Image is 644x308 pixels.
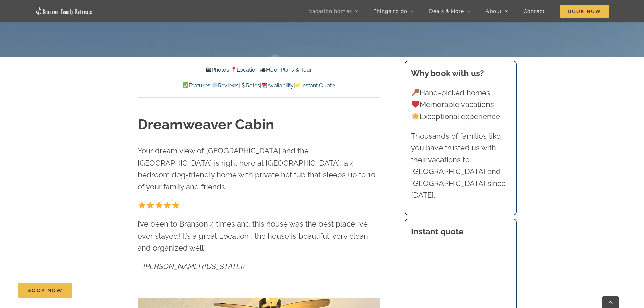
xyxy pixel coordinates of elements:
span: Book Now [27,288,63,293]
strong: Instant quote [411,227,463,236]
a: Instant Quote [295,82,335,89]
img: 💲 [240,82,246,88]
a: Availability [261,82,294,89]
img: ❤️ [412,100,419,108]
span: Deals & More [429,9,464,14]
p: Hand-picked homes Memorable vacations Exceptional experience [411,87,510,123]
img: 📍 [231,67,236,72]
p: Your dream view of [GEOGRAPHIC_DATA] and the [GEOGRAPHIC_DATA] is right here at [GEOGRAPHIC_DATA]... [138,145,380,193]
a: Photos [206,67,229,73]
span: Book Now [560,5,609,18]
img: 🎥 [260,67,266,72]
img: ⭐️ [147,201,154,209]
img: ⭐️ [172,201,180,209]
a: Features [183,82,210,89]
img: 🌟 [412,113,419,120]
em: – [PERSON_NAME] ([US_STATE]) [138,262,245,271]
h1: Dreamweaver Cabin [138,115,380,135]
span: Vacation homes [309,9,352,14]
img: 👉 [295,82,301,88]
a: Floor Plans & Tour [260,67,312,73]
p: Thousands of families like you have trusted us with their vacations to [GEOGRAPHIC_DATA] and [GEO... [411,130,510,202]
img: ⭐️ [155,201,163,209]
p: I’ve been to Branson 4 times and this house was the best place I’ve ever stayed! It’s a great Loc... [138,218,380,254]
img: 📸 [206,67,211,72]
img: ⭐️ [164,201,171,209]
p: | | [138,66,380,74]
span: Things to do [374,9,407,14]
p: | | | | [138,81,380,90]
a: Reviews [212,82,238,89]
img: Branson Family Retreats Logo [35,7,93,15]
img: 📆 [262,82,267,88]
img: ✅ [183,82,188,88]
span: About [486,9,502,14]
img: 💬 [212,82,218,88]
a: Book Now [18,283,72,298]
span: Contact [524,9,545,14]
img: ⭐️ [138,201,146,209]
a: Rates [240,82,260,89]
img: 🔑 [412,89,419,96]
h3: Why book with us? [411,67,510,79]
a: Location [231,67,258,73]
